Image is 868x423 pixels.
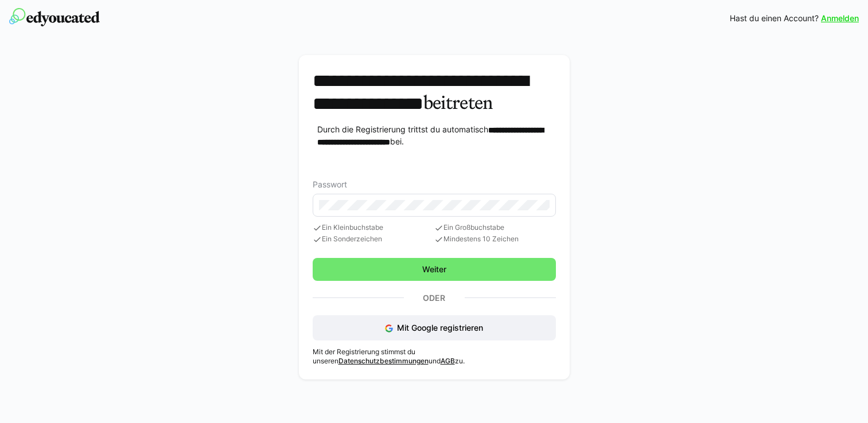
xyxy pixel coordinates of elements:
span: Hast du einen Account? [730,13,819,24]
span: Passwort [313,180,347,189]
span: Ein Sonderzeichen [313,235,434,244]
span: Weiter [421,264,448,275]
img: edyoucated [9,8,100,26]
a: Datenschutzbestimmungen [338,357,429,365]
span: Mit Google registrieren [397,323,483,332]
span: Mindestens 10 Zeichen [434,235,556,244]
button: Weiter [313,258,556,281]
h3: beitreten [313,69,556,115]
p: Mit der Registrierung stimmst du unseren und zu. [313,347,556,366]
span: Ein Großbuchstabe [434,224,556,233]
span: Ein Kleinbuchstabe [313,224,434,233]
p: Oder [404,290,465,306]
a: AGB [441,357,455,365]
a: Anmelden [821,13,859,24]
button: Mit Google registrieren [313,315,556,340]
p: Durch die Registrierung trittst du automatisch bei. [317,124,556,148]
